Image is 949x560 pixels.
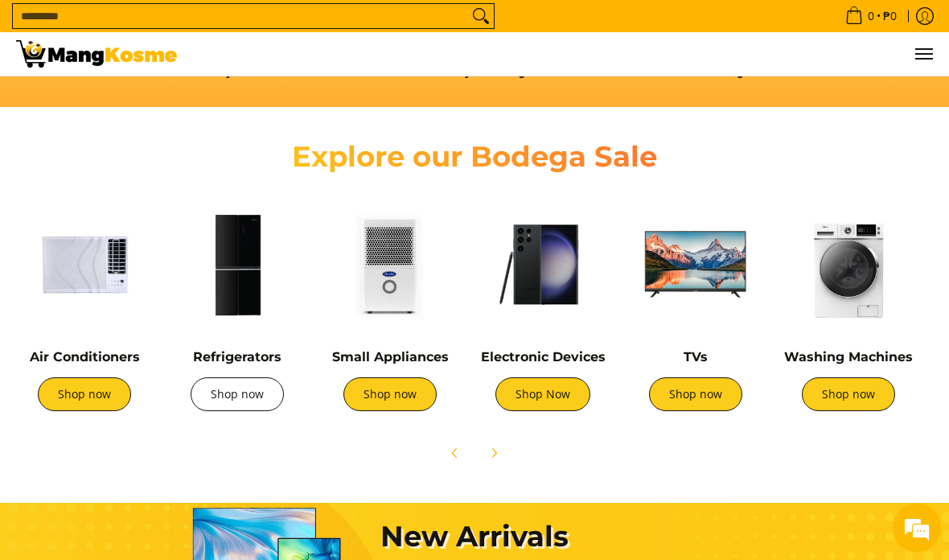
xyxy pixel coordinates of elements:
[193,32,933,76] nav: Main Menu
[474,196,611,333] img: Electronic Devices
[476,435,511,471] button: Next
[802,377,895,411] a: Shop now
[784,349,913,364] a: Washing Machines
[16,40,177,68] img: Mang Kosme: Your Home Appliances Warehouse Sale Partner!
[780,196,917,333] img: Washing Machines
[684,349,708,364] a: TVs
[495,377,590,411] a: Shop Now
[193,349,281,364] a: Refrigerators
[30,349,140,364] a: Air Conditioners
[627,196,764,333] img: TVs
[343,377,437,411] a: Shop now
[468,4,494,28] button: Search
[914,32,933,76] button: Menu
[191,377,284,411] a: Shop now
[438,435,473,471] button: Previous
[649,377,742,411] a: Shop now
[481,349,606,364] a: Electronic Devices
[332,349,449,364] a: Small Appliances
[322,196,458,333] img: Small Appliances
[169,196,306,333] img: Refrigerators
[38,377,131,411] a: Shop now
[881,10,899,22] span: ₱0
[193,32,933,76] ul: Customer Navigation
[840,7,902,25] span: •
[865,10,877,22] span: 0
[16,196,153,333] img: Air Conditioners
[249,139,700,175] h2: Explore our Bodega Sale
